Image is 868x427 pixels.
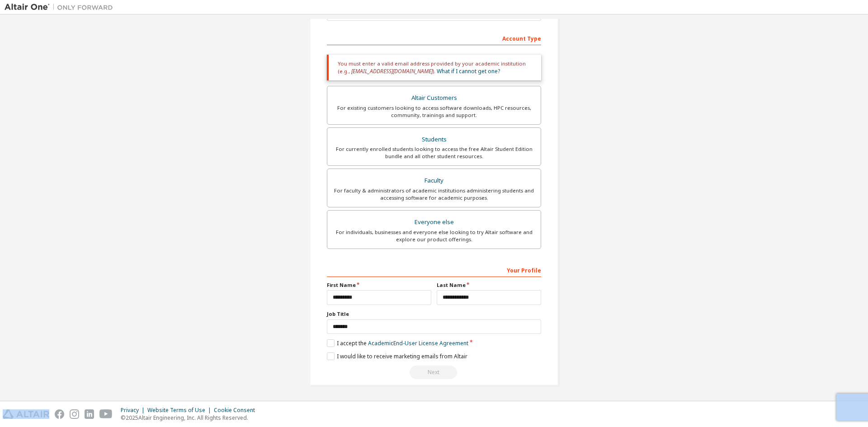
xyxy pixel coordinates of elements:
div: You must enter a valid email address provided by your academic institution (e.g., ). [327,55,541,80]
div: Students [333,133,535,146]
a: Academic End-User License Agreement [368,339,468,347]
img: Altair One [5,3,118,12]
img: youtube.svg [99,409,113,419]
div: Faculty [333,174,535,187]
div: For existing customers looking to access software downloads, HPC resources, community, trainings ... [333,104,535,119]
label: First Name [327,282,431,289]
div: Altair Customers [333,92,535,104]
img: linkedin.svg [85,409,94,419]
label: I accept the [327,339,468,347]
a: What if I cannot get one? [437,67,500,75]
span: [EMAIL_ADDRESS][DOMAIN_NAME] [351,67,433,75]
div: Website Terms of Use [147,407,214,414]
div: Privacy [121,407,147,414]
div: Everyone else [333,216,535,229]
div: Your Profile [327,263,541,277]
div: You need to provide your academic email [327,366,541,379]
div: For individuals, businesses and everyone else looking to try Altair software and explore our prod... [333,229,535,243]
label: Job Title [327,310,541,318]
img: facebook.svg [55,409,64,419]
div: Cookie Consent [214,407,260,414]
div: For currently enrolled students looking to access the free Altair Student Edition bundle and all ... [333,145,535,160]
img: altair_logo.svg [3,409,49,419]
label: I would like to receive marketing emails from Altair [327,352,467,360]
div: Account Type [327,31,541,45]
label: Last Name [437,282,541,289]
p: © 2025 Altair Engineering, Inc. All Rights Reserved. [121,414,260,422]
img: instagram.svg [70,409,79,419]
div: For faculty & administrators of academic institutions administering students and accessing softwa... [333,187,535,202]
